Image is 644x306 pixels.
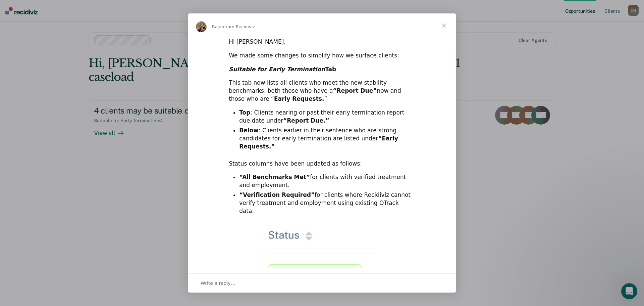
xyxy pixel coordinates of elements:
[274,95,324,102] b: Early Requests.
[239,127,259,134] b: Below
[229,52,415,60] div: We made some changes to simplify how we surface clients:
[239,109,250,116] b: Top
[239,173,415,189] li: for clients with verified treatment and employment.
[283,117,329,124] b: “Report Due.”
[229,38,415,46] div: Hi [PERSON_NAME],
[212,24,224,29] span: Rajan
[188,273,456,293] div: Open conversation and reply
[239,191,315,198] b: “Verification Required”
[239,127,415,151] li: : Clients earlier in their sentence who are strong candidates for early termination are listed under
[196,21,207,32] img: Profile image for Rajan
[333,87,377,94] b: “Report Due”
[239,135,398,150] b: “Early Requests.”
[239,109,415,125] li: : Clients nearing or past their early termination report due date under
[239,191,415,215] li: for clients where Recidiviz cannot verify treatment and employment using existing OTrack data.
[229,79,415,103] div: This tab now lists all clients who meet the new stability benchmarks, both those who have a now a...
[229,66,325,73] i: Suitable for Early Termination
[224,24,255,29] span: from Recidiviz
[201,279,235,288] span: Write a reply…
[239,174,310,180] b: “All Benchmarks Met”
[229,160,415,168] div: Status columns have been updated as follows:
[229,66,336,73] b: Tab
[432,13,456,38] span: Close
